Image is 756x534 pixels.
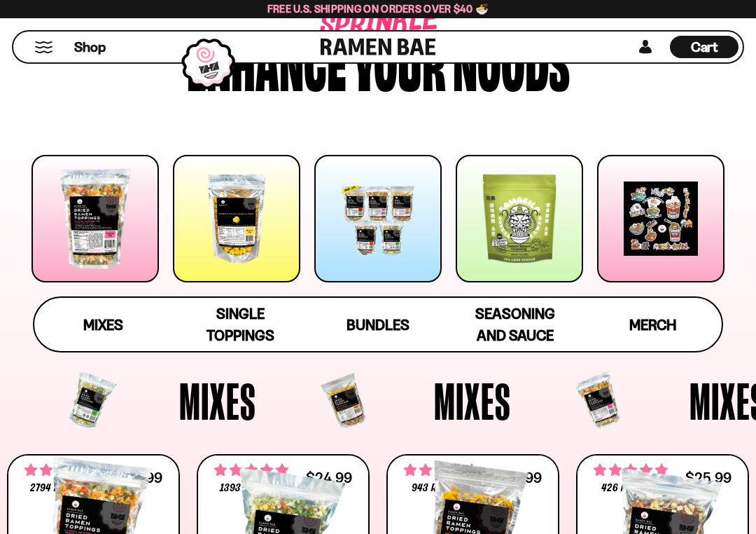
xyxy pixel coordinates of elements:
span: Bundles [346,316,409,334]
div: noods [453,27,570,94]
span: Free U.S. Shipping on Orders over $40 🍜 [267,2,489,15]
a: Bundles [309,298,447,351]
a: Mixes [34,298,171,351]
div: your [353,27,446,94]
button: Mobile Menu Trigger [34,41,53,53]
div: Cart [670,32,738,62]
a: Merch [584,298,722,351]
a: Single Toppings [171,298,309,351]
span: Mixes [434,375,511,427]
div: Enhance [187,27,346,94]
div: $25.99 [685,471,731,484]
span: Seasoning and Sauce [475,305,555,344]
span: 4.76 stars [594,461,668,479]
span: Merch [629,316,676,334]
div: $24.99 [306,471,352,484]
a: Shop [74,36,106,58]
span: Mixes [83,316,123,334]
span: Cart [691,39,718,55]
a: Seasoning and Sauce [447,298,584,351]
span: 4.76 stars [214,461,288,479]
span: Single Toppings [206,305,274,344]
span: Mixes [179,375,256,427]
span: Shop [74,38,106,57]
